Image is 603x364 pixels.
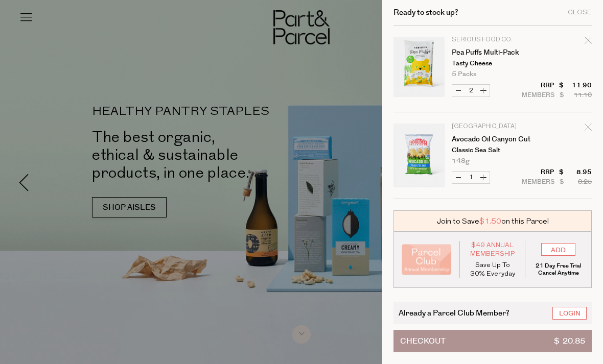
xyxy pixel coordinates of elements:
p: Tasty Cheese [452,60,531,67]
span: $1.50 [479,216,501,227]
p: Save Up To 30% Everyday [468,261,518,278]
input: QTY Avocado Oil Canyon Cut [465,172,477,183]
span: 148g [452,158,470,164]
a: Pea Puffs Multi-Pack [452,49,531,56]
span: $49 Annual Membership [468,241,518,258]
p: [GEOGRAPHIC_DATA] [452,124,531,130]
input: QTY Pea Puffs Multi-Pack [465,85,477,96]
p: Serious Food Co. [452,37,531,43]
button: Checkout$ 20.85 [393,330,592,352]
a: Login [552,307,587,320]
div: Join to Save on this Parcel [393,210,592,232]
input: ADD [541,243,575,256]
div: Remove Avocado Oil Canyon Cut [585,122,592,136]
p: 21 Day Free Trial Cancel Anytime [533,262,584,277]
span: $ 20.85 [554,330,585,352]
span: Already a Parcel Club Member? [399,307,509,319]
span: 5 Packs [452,71,476,78]
p: Classic Sea Salt [452,147,531,154]
div: Close [568,9,592,16]
span: Checkout [400,330,446,352]
a: Avocado Oil Canyon Cut [452,136,531,143]
h2: Ready to stock up? [393,9,458,16]
div: Remove Pea Puffs Multi-Pack [585,35,592,49]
